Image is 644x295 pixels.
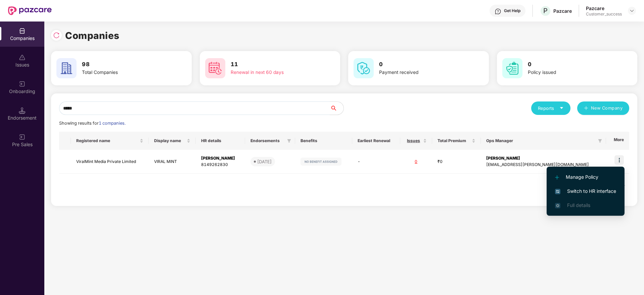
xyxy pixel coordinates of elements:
span: Ops Manager [486,138,595,143]
div: Pazcare [586,5,622,11]
div: Total Companies [82,69,167,76]
img: svg+xml;base64,PHN2ZyB3aWR0aD0iMjAiIGhlaWdodD0iMjAiIHZpZXdCb3g9IjAgMCAyMCAyMCIgZmlsbD0ibm9uZSIgeG... [19,134,26,140]
span: filter [597,137,603,145]
div: Payment received [379,69,464,76]
span: Total Premium [438,138,471,143]
span: search [330,106,343,111]
span: Registered name [76,138,138,143]
div: [DATE] [257,158,272,165]
img: svg+xml;base64,PHN2ZyB4bWxucz0iaHR0cDovL3d3dy53My5vcmcvMjAwMC9zdmciIHdpZHRoPSIxNi4zNjMiIGhlaWdodD... [555,203,560,208]
img: svg+xml;base64,PHN2ZyB4bWxucz0iaHR0cDovL3d3dy53My5vcmcvMjAwMC9zdmciIHdpZHRoPSI2MCIgaGVpZ2h0PSI2MC... [502,58,522,78]
h3: 0 [528,60,612,69]
span: 1 companies. [99,121,126,126]
img: svg+xml;base64,PHN2ZyBpZD0iRHJvcGRvd24tMzJ4MzIiIHhtbG5zPSJodHRwOi8vd3d3LnczLm9yZy8yMDAwL3N2ZyIgd2... [629,8,635,13]
th: More [606,132,629,150]
div: Get Help [504,8,520,13]
span: P [543,7,548,15]
h3: 98 [82,60,167,69]
div: ₹0 [438,159,476,165]
div: Pazcare [553,8,572,14]
th: Issues [400,132,432,150]
img: svg+xml;base64,PHN2ZyB4bWxucz0iaHR0cDovL3d3dy53My5vcmcvMjAwMC9zdmciIHdpZHRoPSIxMi4yMDEiIGhlaWdodD... [555,175,559,179]
div: Renewal in next 60 days [231,69,315,76]
h3: 11 [231,60,315,69]
img: svg+xml;base64,PHN2ZyB4bWxucz0iaHR0cDovL3d3dy53My5vcmcvMjAwMC9zdmciIHdpZHRoPSI2MCIgaGVpZ2h0PSI2MC... [354,58,374,78]
th: Total Premium [432,132,481,150]
img: svg+xml;base64,PHN2ZyB4bWxucz0iaHR0cDovL3d3dy53My5vcmcvMjAwMC9zdmciIHdpZHRoPSI2MCIgaGVpZ2h0PSI2MC... [56,58,77,78]
span: Full details [567,202,590,208]
div: 8149262830 [201,162,240,168]
div: [PERSON_NAME] [201,155,240,162]
th: Registered name [71,132,149,150]
span: Manage Policy [555,173,616,181]
div: Customer_success [586,11,622,17]
h1: Companies [65,28,120,43]
span: plus [584,106,588,111]
span: Showing results for [59,121,126,126]
td: VIRAL MINT [149,150,196,174]
th: HR details [196,132,245,150]
img: svg+xml;base64,PHN2ZyBpZD0iUmVsb2FkLTMyeDMyIiB4bWxucz0iaHR0cDovL3d3dy53My5vcmcvMjAwMC9zdmciIHdpZH... [53,32,60,39]
div: [EMAIL_ADDRESS][PERSON_NAME][DOMAIN_NAME] [486,162,601,168]
img: svg+xml;base64,PHN2ZyB3aWR0aD0iMjAiIGhlaWdodD0iMjAiIHZpZXdCb3g9IjAgMCAyMCAyMCIgZmlsbD0ibm9uZSIgeG... [19,81,26,87]
span: Issues [406,138,422,143]
img: svg+xml;base64,PHN2ZyB4bWxucz0iaHR0cDovL3d3dy53My5vcmcvMjAwMC9zdmciIHdpZHRoPSI2MCIgaGVpZ2h0PSI2MC... [205,58,225,78]
img: svg+xml;base64,PHN2ZyB3aWR0aD0iMTQuNSIgaGVpZ2h0PSIxNC41IiB2aWV3Qm94PSIwIDAgMTYgMTYiIGZpbGw9Im5vbm... [19,107,26,114]
img: svg+xml;base64,PHN2ZyBpZD0iSXNzdWVzX2Rpc2FibGVkIiB4bWxucz0iaHR0cDovL3d3dy53My5vcmcvMjAwMC9zdmciIH... [19,54,26,61]
th: Benefits [295,132,352,150]
td: - [352,150,400,174]
img: New Pazcare Logo [8,6,52,15]
img: svg+xml;base64,PHN2ZyB4bWxucz0iaHR0cDovL3d3dy53My5vcmcvMjAwMC9zdmciIHdpZHRoPSIxNiIgaGVpZ2h0PSIxNi... [555,189,560,194]
span: Endorsements [250,138,284,143]
img: svg+xml;base64,PHN2ZyBpZD0iSGVscC0zMngzMiIgeG1sbnM9Imh0dHA6Ly93d3cudzMub3JnLzIwMDAvc3ZnIiB3aWR0aD... [495,8,501,15]
span: caret-down [559,106,564,110]
span: filter [286,137,292,145]
img: icon [614,155,624,165]
div: Reports [538,105,564,112]
td: ViralMint Media Private Limited [71,150,149,174]
div: Policy issued [528,69,612,76]
img: svg+xml;base64,PHN2ZyB4bWxucz0iaHR0cDovL3d3dy53My5vcmcvMjAwMC9zdmciIHdpZHRoPSIxMjIiIGhlaWdodD0iMj... [301,158,341,166]
span: New Company [591,105,623,112]
h3: 0 [379,60,464,69]
span: Display name [154,138,185,143]
img: svg+xml;base64,PHN2ZyBpZD0iQ29tcGFuaWVzIiB4bWxucz0iaHR0cDovL3d3dy53My5vcmcvMjAwMC9zdmciIHdpZHRoPS... [19,28,26,34]
th: Earliest Renewal [352,132,400,150]
div: [PERSON_NAME] [486,155,601,162]
th: Display name [149,132,196,150]
div: 0 [406,159,427,165]
button: plusNew Company [577,101,629,115]
span: Switch to HR interface [555,187,616,195]
span: filter [287,139,291,143]
button: search [330,101,344,115]
span: filter [598,139,602,143]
